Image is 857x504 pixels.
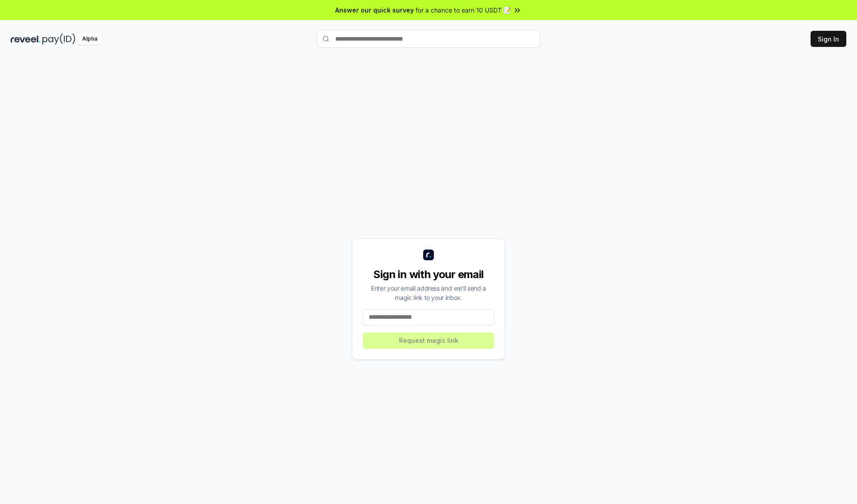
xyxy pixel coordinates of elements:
img: reveel_dark [11,33,41,45]
div: Sign in with your email [363,267,494,282]
img: pay_id [42,33,75,45]
div: Alpha [77,33,102,45]
span: for a chance to earn 10 USDT 📝 [416,5,511,15]
div: Enter your email address and we’ll send a magic link to your inbox. [363,283,494,302]
button: Sign In [811,31,846,47]
span: Answer our quick survey [335,5,414,15]
img: logo_small [423,250,434,260]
